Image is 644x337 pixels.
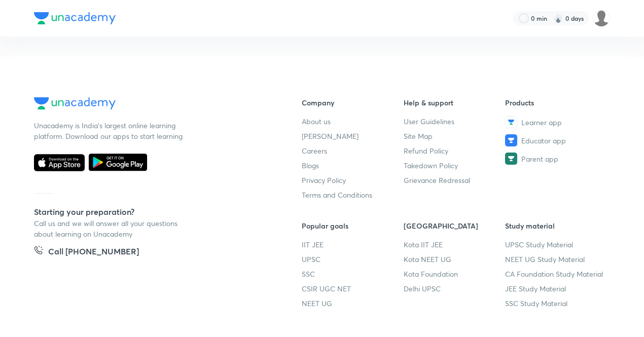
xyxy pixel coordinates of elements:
h6: Study material [505,220,607,231]
a: Grievance Redressal [404,175,506,185]
a: Privacy Policy [302,175,404,185]
h6: [GEOGRAPHIC_DATA] [404,220,506,231]
a: Takedown Policy [404,160,506,171]
a: Delhi UPSC [404,283,506,294]
a: Kota NEET UG [404,254,506,265]
h6: Products [505,97,607,108]
a: Learner app [505,116,607,128]
a: User Guidelines [404,116,506,127]
a: About us [302,116,404,127]
a: CA Foundation Study Material [505,269,607,279]
h6: Popular goals [302,220,404,231]
a: Careers [302,145,404,156]
h5: Call [PHONE_NUMBER] [48,245,139,259]
a: Parent app [505,153,607,165]
span: Careers [302,145,327,156]
p: Call us and we will answer all your questions about learning on Unacademy [34,218,186,239]
span: Parent app [521,154,558,164]
img: Company Logo [34,97,116,109]
a: Company Logo [34,97,269,112]
img: Learner app [505,116,517,128]
a: NEET UG Study Material [505,254,607,265]
a: Refund Policy [404,145,506,156]
span: Learner app [521,117,562,128]
a: Site Map [404,131,506,141]
a: Educator app [505,134,607,146]
a: CSIR UGC NET [302,283,404,294]
a: SSC [302,269,404,279]
a: UPSC Study Material [505,239,607,250]
img: Chaitanya [593,10,610,27]
a: SSC Study Material [505,298,607,309]
span: Educator app [521,135,566,146]
a: Blogs [302,160,404,171]
h5: Starting your preparation? [34,206,269,218]
h6: Help & support [404,97,506,108]
p: Unacademy is India’s largest online learning platform. Download our apps to start learning [34,120,186,141]
a: Call [PHONE_NUMBER] [34,245,139,259]
a: Terms and Conditions [302,190,404,200]
a: Kota IIT JEE [404,239,506,250]
img: Parent app [505,153,517,165]
img: streak [553,13,563,23]
h6: Company [302,97,404,108]
a: JEE Study Material [505,283,607,294]
a: NEET UG [302,298,404,309]
img: Company Logo [34,12,116,24]
a: IIT JEE [302,239,404,250]
img: Educator app [505,134,517,146]
a: UPSC [302,254,404,265]
a: Kota Foundation [404,269,506,279]
a: [PERSON_NAME] [302,131,404,141]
